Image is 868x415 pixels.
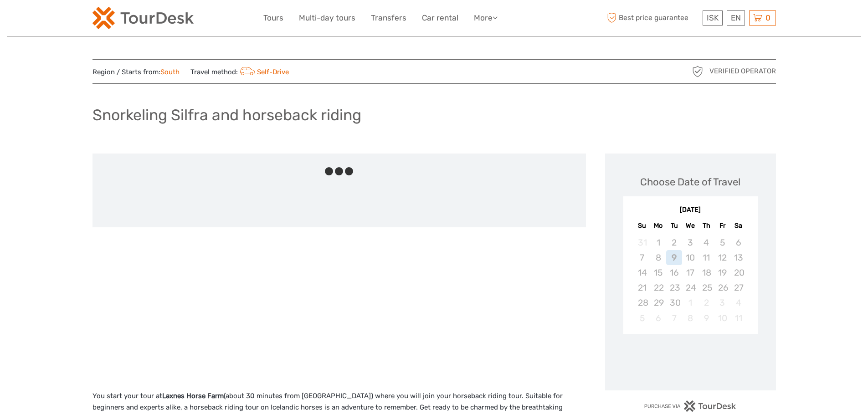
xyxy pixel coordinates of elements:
[730,265,746,280] div: Not available Saturday, September 20th, 2025
[190,65,289,78] span: Travel method:
[634,265,650,280] div: Not available Sunday, September 14th, 2025
[650,265,666,280] div: Not available Monday, September 15th, 2025
[714,235,730,250] div: Not available Friday, September 5th, 2025
[299,11,355,25] a: Multi-day tours
[730,235,746,250] div: Not available Saturday, September 6th, 2025
[714,311,730,326] div: Not available Friday, October 10th, 2025
[688,358,693,364] div: Loading...
[666,295,682,310] div: Not available Tuesday, September 30th, 2025
[666,311,682,326] div: Not available Tuesday, October 7th, 2025
[682,250,698,265] div: Not available Wednesday, September 10th, 2025
[699,311,714,326] div: Not available Thursday, October 9th, 2025
[422,11,458,25] a: Car rental
[682,220,698,232] div: We
[474,11,498,25] a: More
[162,392,224,400] strong: Laxnes Horse Farm
[707,13,719,22] span: ISK
[666,220,682,232] div: Tu
[730,311,746,326] div: Not available Saturday, October 11th, 2025
[730,295,746,310] div: Not available Saturday, October 4th, 2025
[666,265,682,280] div: Not available Tuesday, September 16th, 2025
[605,10,700,26] span: Best price guarantee
[666,235,682,250] div: Not available Tuesday, September 2nd, 2025
[690,64,705,79] img: verified_operator_grey_128.png
[371,11,406,25] a: Transfers
[650,235,666,250] div: Not available Monday, September 1st, 2025
[764,13,772,22] span: 0
[623,205,758,215] div: [DATE]
[650,295,666,310] div: Not available Monday, September 29th, 2025
[682,235,698,250] div: Not available Wednesday, September 3rd, 2025
[730,220,746,232] div: Sa
[682,295,698,310] div: Not available Wednesday, October 1st, 2025
[714,265,730,280] div: Not available Friday, September 19th, 2025
[640,175,740,189] div: Choose Date of Travel
[263,11,283,25] a: Tours
[727,10,745,26] div: EN
[650,311,666,326] div: Not available Monday, October 6th, 2025
[634,295,650,310] div: Not available Sunday, September 28th, 2025
[714,250,730,265] div: Not available Friday, September 12th, 2025
[92,67,180,77] span: Region / Starts from:
[666,250,682,265] div: Not available Tuesday, September 9th, 2025
[714,280,730,295] div: Not available Friday, September 26th, 2025
[634,220,650,232] div: Su
[626,235,755,326] div: month 2025-09
[682,265,698,280] div: Not available Wednesday, September 17th, 2025
[666,280,682,295] div: Not available Tuesday, September 23rd, 2025
[699,220,714,232] div: Th
[682,280,698,295] div: Not available Wednesday, September 24th, 2025
[730,280,746,295] div: Not available Saturday, September 27th, 2025
[634,250,650,265] div: Not available Sunday, September 7th, 2025
[238,68,289,76] a: Self-Drive
[650,220,666,232] div: Mo
[634,280,650,295] div: Not available Sunday, September 21st, 2025
[682,311,698,326] div: Not available Wednesday, October 8th, 2025
[714,295,730,310] div: Not available Friday, October 3rd, 2025
[699,295,714,310] div: Not available Thursday, October 2nd, 2025
[650,280,666,295] div: Not available Monday, September 22nd, 2025
[714,220,730,232] div: Fr
[650,250,666,265] div: Not available Monday, September 8th, 2025
[644,400,736,412] img: PurchaseViaTourDesk.png
[634,235,650,250] div: Not available Sunday, August 31st, 2025
[699,235,714,250] div: Not available Thursday, September 4th, 2025
[709,67,776,76] span: Verified Operator
[699,250,714,265] div: Not available Thursday, September 11th, 2025
[699,265,714,280] div: Not available Thursday, September 18th, 2025
[92,106,361,124] h1: Snorkeling Silfra and horseback riding
[160,68,180,76] a: South
[730,250,746,265] div: Not available Saturday, September 13th, 2025
[634,311,650,326] div: Not available Sunday, October 5th, 2025
[92,7,194,29] img: 120-15d4194f-c635-41b9-a512-a3cb382bfb57_logo_small.png
[699,280,714,295] div: Not available Thursday, September 25th, 2025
